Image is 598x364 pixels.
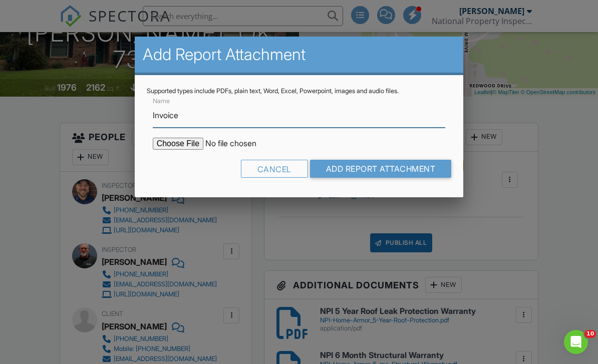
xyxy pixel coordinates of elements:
[310,160,452,178] input: Add Report Attachment
[147,87,452,95] div: Supported types include PDFs, plain text, Word, Excel, Powerpoint, images and audio files.
[584,330,596,338] span: 10
[153,97,170,106] label: Name
[564,330,588,354] iframe: Intercom live chat
[143,45,456,65] h2: Add Report Attachment
[241,160,308,178] div: Cancel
